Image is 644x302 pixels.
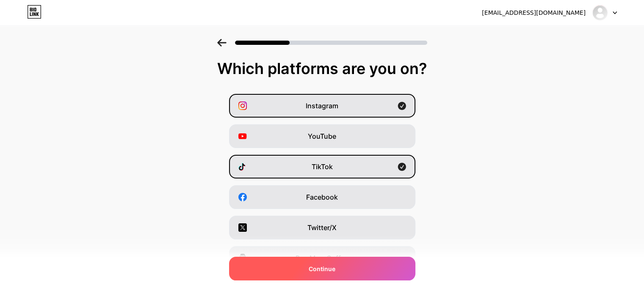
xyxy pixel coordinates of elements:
span: Buy Me a Coffee [296,253,348,263]
span: Instagram [306,101,338,111]
span: Continue [309,264,335,273]
span: YouTube [308,131,336,141]
div: [EMAIL_ADDRESS][DOMAIN_NAME] [482,8,586,17]
img: memoarframes [592,5,608,21]
div: Which platforms are you on? [8,60,636,77]
span: Facebook [306,192,338,202]
span: TikTok [312,162,333,172]
span: Snapchat [307,283,337,294]
span: Twitter/X [307,222,337,233]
